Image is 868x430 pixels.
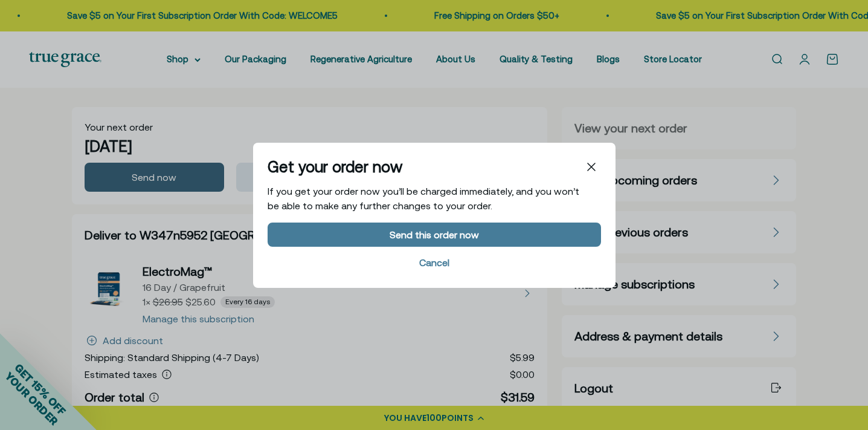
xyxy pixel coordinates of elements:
[268,185,579,210] span: If you get your order now you’ll be charged immediately, and you won’t be able to make any furthe...
[268,222,601,246] button: Send this order now
[268,251,601,273] span: Cancel
[582,157,601,177] span: Close
[390,229,479,239] div: Send this order now
[419,257,449,267] div: Cancel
